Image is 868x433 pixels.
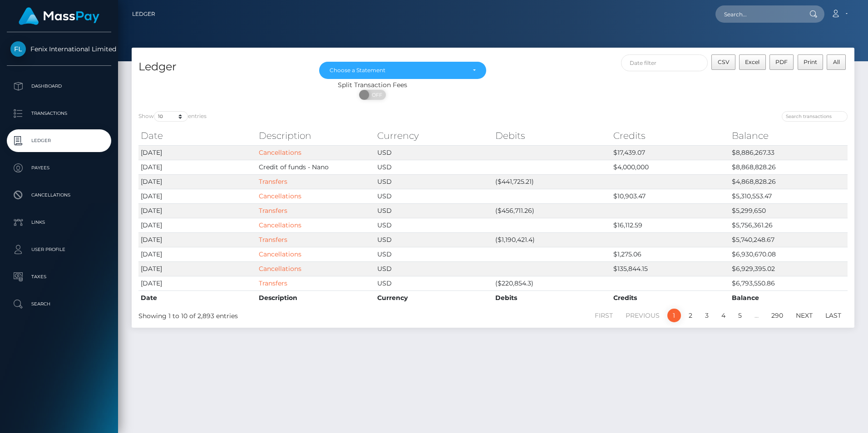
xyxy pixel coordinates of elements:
[730,174,848,189] td: $4,868,828.26
[730,276,848,290] td: $6,793,550.86
[259,207,287,215] a: Transfers
[798,54,824,70] button: Print
[259,221,301,229] a: Cancellations
[493,127,611,145] th: Debits
[769,54,794,70] button: PDF
[7,266,111,288] a: Taxes
[730,203,848,218] td: $5,299,650
[730,232,848,247] td: $5,740,248.67
[730,218,848,232] td: $5,756,361.26
[138,189,256,203] td: [DATE]
[493,174,611,189] td: ($441,725.21)
[138,145,256,160] td: [DATE]
[611,189,729,203] td: $10,903.47
[375,261,493,276] td: USD
[375,218,493,232] td: USD
[138,127,256,145] th: Date
[154,111,188,122] select: Showentries
[132,80,613,90] div: Split Transaction Fees
[138,290,256,305] th: Date
[375,189,493,203] td: USD
[833,59,840,65] span: All
[138,59,306,75] h4: Ledger
[684,309,697,322] a: 2
[259,250,301,258] a: Cancellations
[611,247,729,261] td: $1,275.06
[493,290,611,305] th: Debits
[259,279,287,287] a: Transfers
[132,5,155,24] a: Ledger
[739,54,766,70] button: Excel
[7,184,111,207] a: Cancellations
[138,111,207,122] label: Show entries
[7,102,111,125] a: Transactions
[7,238,111,261] a: User Profile
[259,177,287,186] a: Transfers
[7,293,111,315] a: Search
[319,62,486,79] button: Choose a Statement
[375,290,493,305] th: Currency
[611,290,729,305] th: Credits
[10,216,108,229] p: Links
[375,145,493,160] td: USD
[259,236,287,244] a: Transfers
[7,45,111,53] span: Fenix International Limited
[375,127,493,145] th: Currency
[10,79,108,93] p: Dashboard
[138,160,256,174] td: [DATE]
[256,127,375,145] th: Description
[256,160,375,174] td: Credit of funds - Nano
[493,232,611,247] td: ($1,190,421.4)
[7,129,111,152] a: Ledger
[375,160,493,174] td: USD
[10,297,108,311] p: Search
[259,192,301,200] a: Cancellations
[667,309,681,322] a: 1
[611,127,729,145] th: Credits
[375,276,493,290] td: USD
[7,211,111,234] a: Links
[700,309,714,322] a: 3
[7,157,111,179] a: Payees
[621,54,708,71] input: Date filter
[766,309,788,322] a: 290
[138,276,256,290] td: [DATE]
[715,5,801,23] input: Search...
[375,232,493,247] td: USD
[827,54,846,70] button: All
[782,111,848,122] input: Search transactions
[611,160,729,174] td: $4,000,000
[820,309,846,322] a: Last
[138,232,256,247] td: [DATE]
[138,218,256,232] td: [DATE]
[730,189,848,203] td: $5,310,553.47
[775,59,788,65] span: PDF
[730,160,848,174] td: $8,868,828.26
[716,309,730,322] a: 4
[733,309,747,322] a: 5
[138,203,256,218] td: [DATE]
[256,290,375,305] th: Description
[611,261,729,276] td: $135,844.15
[7,75,111,98] a: Dashboard
[259,148,301,157] a: Cancellations
[10,188,108,202] p: Cancellations
[493,276,611,290] td: ($220,854.3)
[138,308,426,321] div: Showing 1 to 10 of 2,893 entries
[611,218,729,232] td: $16,112.59
[10,41,26,57] img: Fenix International Limited
[730,261,848,276] td: $6,929,395.02
[611,145,729,160] td: $17,439.07
[730,247,848,261] td: $6,930,670.08
[375,203,493,218] td: USD
[138,174,256,189] td: [DATE]
[364,90,387,100] span: OFF
[10,270,108,284] p: Taxes
[791,309,818,322] a: Next
[711,54,735,70] button: CSV
[10,134,108,148] p: Ledger
[10,161,108,175] p: Payees
[730,290,848,305] th: Balance
[259,265,301,273] a: Cancellations
[745,59,759,65] span: Excel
